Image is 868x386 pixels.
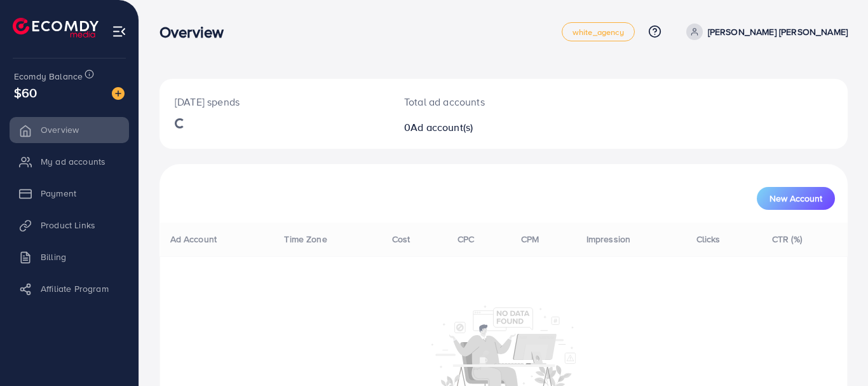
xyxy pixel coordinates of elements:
h3: Overview [159,23,234,41]
a: white_agency [562,22,635,41]
span: Ad account(s) [410,120,473,134]
img: menu [112,24,126,39]
p: Total ad accounts [404,94,546,109]
button: New Account [757,187,835,210]
a: [PERSON_NAME] [PERSON_NAME] [681,24,848,40]
span: New Account [770,194,822,203]
p: [DATE] spends [175,94,374,109]
span: $60 [14,83,37,102]
span: white_agency [573,28,624,36]
img: image [112,87,125,100]
span: Ecomdy Balance [14,70,83,83]
img: logo [13,18,98,38]
p: [PERSON_NAME] [PERSON_NAME] [708,24,848,39]
h2: 0 [404,121,546,134]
